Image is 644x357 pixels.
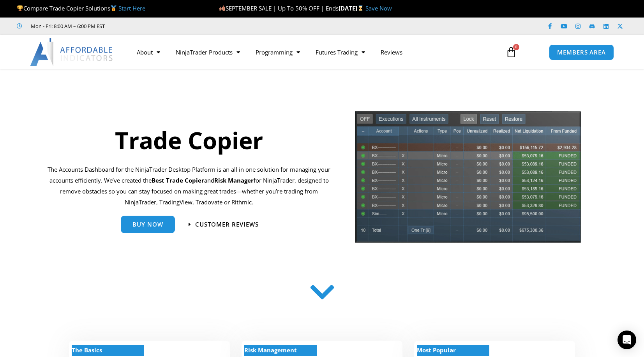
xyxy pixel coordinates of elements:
span: Buy Now [132,222,163,227]
iframe: Customer reviews powered by Trustpilot [116,22,233,30]
img: 🏆 [17,5,23,11]
a: Reviews [373,43,410,61]
b: Best Trade Copier [152,176,204,184]
a: Save Now [365,4,392,12]
img: LogoAI | Affordable Indicators – NinjaTrader [30,38,114,66]
span: 0 [513,44,519,50]
a: Customer Reviews [189,222,259,227]
strong: [DATE] [339,4,365,12]
strong: The Basics [72,346,102,354]
h1: Trade Copier [48,124,331,157]
div: Open Intercom Messenger [618,331,636,349]
a: Futures Trading [308,43,373,61]
a: NinjaTrader Products [168,43,248,61]
img: 🍂 [219,5,225,11]
a: Programming [248,43,308,61]
a: 0 [494,41,528,63]
img: 🥇 [111,5,116,11]
span: SEPTEMBER SALE | Up To 50% OFF | Ends [219,4,339,12]
span: Mon - Fri: 8:00 AM – 6:00 PM EST [29,21,105,31]
a: MEMBERS AREA [549,44,614,60]
img: tradecopier | Affordable Indicators – NinjaTrader [354,110,582,249]
strong: Risk Manager [214,176,254,184]
a: Buy Now [121,216,175,233]
img: ⌛ [358,5,363,11]
span: Customer Reviews [195,222,259,227]
p: The Accounts Dashboard for the NinjaTrader Desktop Platform is an all in one solution for managin... [48,164,331,208]
nav: Menu [129,43,497,61]
a: About [129,43,168,61]
span: MEMBERS AREA [557,49,606,55]
strong: Most Popular [417,346,456,354]
strong: Risk Management [244,346,297,354]
span: Compare Trade Copier Solutions [17,4,145,12]
a: Start Here [118,4,145,12]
